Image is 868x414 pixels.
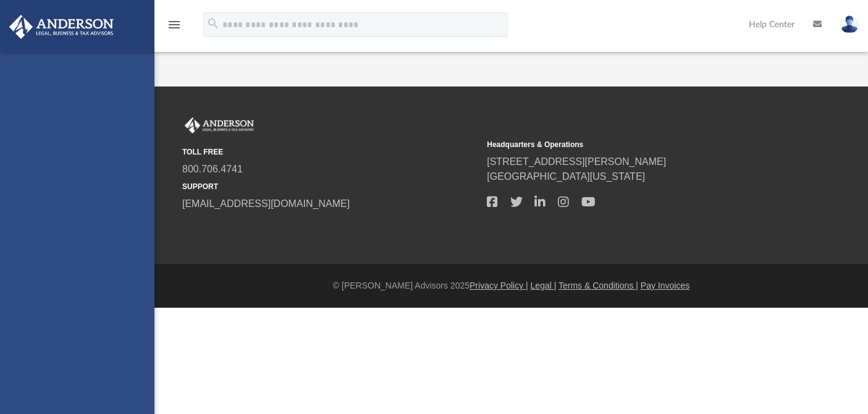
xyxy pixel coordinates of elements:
i: search [206,17,220,30]
small: TOLL FREE [182,146,478,158]
a: [GEOGRAPHIC_DATA][US_STATE] [487,171,645,182]
i: menu [167,17,182,32]
a: [EMAIL_ADDRESS][DOMAIN_NAME] [182,198,350,209]
a: Pay Invoices [641,281,689,290]
a: Legal | [531,281,557,290]
div: © [PERSON_NAME] Advisors 2025 [154,279,868,292]
a: [STREET_ADDRESS][PERSON_NAME] [487,156,666,167]
a: Privacy Policy | [470,281,528,290]
img: Anderson Advisors Platinum Portal [6,15,117,39]
a: 800.706.4741 [182,164,243,174]
img: User Pic [840,15,859,33]
a: menu [167,23,182,32]
small: SUPPORT [182,181,478,192]
a: Terms & Conditions | [558,281,638,290]
small: Headquarters & Operations [487,139,783,150]
img: Anderson Advisors Platinum Portal [182,117,256,133]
